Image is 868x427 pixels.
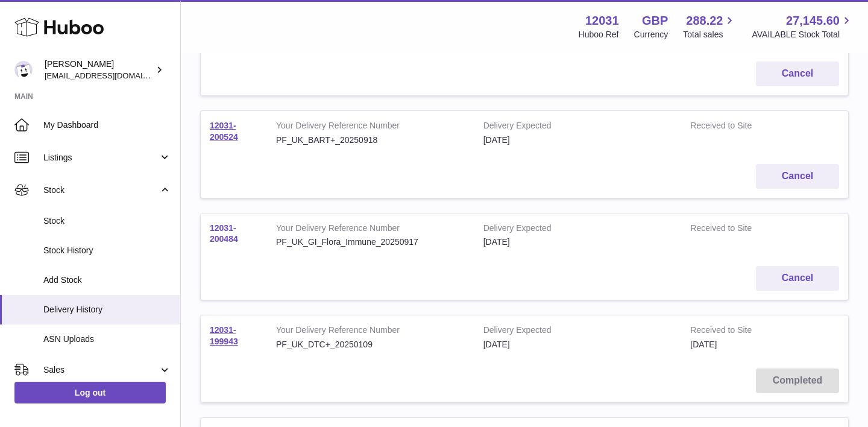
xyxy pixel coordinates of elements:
button: Cancel [756,164,839,189]
strong: Received to Site [690,120,788,134]
span: [EMAIL_ADDRESS][DOMAIN_NAME] [45,71,177,80]
div: [DATE] [483,339,673,350]
span: Total sales [683,29,737,40]
a: 12031-200524 [210,121,238,142]
span: Delivery History [43,304,171,315]
a: 12031-199943 [210,325,238,346]
span: [DATE] [690,340,717,349]
strong: Received to Site [690,324,788,339]
div: Huboo Ref [579,29,619,40]
span: Sales [43,364,159,376]
div: PF_UK_BART+_20250918 [276,134,465,146]
img: admin@makewellforyou.com [14,61,33,79]
button: Cancel [756,266,839,291]
strong: Delivery Expected [483,324,673,339]
div: [DATE] [483,134,673,146]
strong: Delivery Expected [483,223,673,237]
div: PF_UK_GI_Flora_Immune_20250917 [276,236,465,248]
a: 27,145.60 AVAILABLE Stock Total [752,13,854,40]
div: [PERSON_NAME] [45,59,153,81]
a: 288.22 Total sales [683,13,737,40]
div: PF_UK_DTC+_20250109 [276,339,465,350]
span: 288.22 [686,13,723,29]
span: Add Stock [43,274,171,286]
strong: Received to Site [690,223,788,237]
span: AVAILABLE Stock Total [752,29,854,40]
span: 27,145.60 [786,13,840,29]
strong: Delivery Expected [483,120,673,134]
strong: 12031 [585,13,619,29]
button: Cancel [756,62,839,86]
div: Currency [634,29,668,40]
strong: Your Delivery Reference Number [276,324,465,339]
strong: Your Delivery Reference Number [276,120,465,134]
strong: GBP [642,13,668,29]
span: Stock [43,185,159,196]
a: 12031-200484 [210,223,238,244]
a: Log out [14,382,166,403]
span: ASN Uploads [43,334,171,345]
span: Listings [43,152,159,163]
div: [DATE] [483,236,673,248]
span: Stock History [43,245,171,256]
strong: Your Delivery Reference Number [276,223,465,237]
span: My Dashboard [43,119,171,131]
span: Stock [43,215,171,227]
